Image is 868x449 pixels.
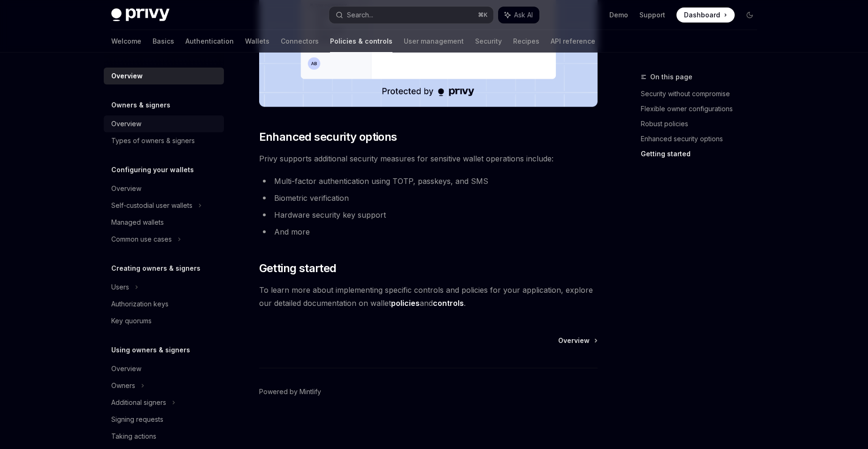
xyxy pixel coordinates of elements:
[111,397,166,408] div: Additional signers
[104,312,224,329] a: Key quorums
[475,30,502,53] a: Security
[498,7,539,23] button: Ask AI
[153,30,174,53] a: Basics
[111,263,200,274] h5: Creating owners & signers
[111,70,143,82] div: Overview
[641,101,765,116] a: Flexible owner configurations
[111,118,141,129] div: Overview
[104,428,224,445] a: Taking actions
[478,11,488,19] span: ⌘ K
[111,99,170,111] h5: Owners & signers
[259,225,598,238] li: And more
[111,414,163,425] div: Signing requests
[650,71,692,83] span: On this page
[281,30,319,53] a: Connectors
[104,360,224,377] a: Overview
[111,234,172,245] div: Common use cases
[259,129,397,145] span: Enhanced security options
[104,411,224,428] a: Signing requests
[391,298,420,308] a: policies
[433,298,464,308] a: controls
[259,261,337,276] span: Getting started
[639,10,665,20] a: Support
[111,200,192,211] div: Self-custodial user wallets
[111,8,169,22] img: dark logo
[347,9,373,21] div: Search...
[259,152,598,165] span: Privy supports additional security measures for sensitive wallet operations include:
[111,380,135,391] div: Owners
[742,8,757,23] button: Toggle dark mode
[259,191,598,205] li: Biometric verification
[111,30,141,53] a: Welcome
[641,86,765,101] a: Security without compromise
[259,387,321,396] a: Powered by Mintlify
[245,30,269,53] a: Wallets
[104,68,224,84] a: Overview
[514,10,533,20] span: Ask AI
[641,146,765,161] a: Getting started
[551,30,595,53] a: API reference
[104,132,224,149] a: Types of owners & signers
[111,363,141,374] div: Overview
[111,164,194,175] h5: Configuring your wallets
[329,7,493,23] button: Search...⌘K
[558,336,590,345] span: Overview
[111,431,156,442] div: Taking actions
[513,30,539,53] a: Recipes
[104,115,224,132] a: Overview
[104,296,224,312] a: Authorization keys
[676,8,735,23] a: Dashboard
[609,10,628,20] a: Demo
[259,175,598,188] li: Multi-factor authentication using TOTP, passkeys, and SMS
[111,217,164,228] div: Managed wallets
[641,116,765,131] a: Robust policies
[111,282,129,293] div: Users
[185,30,234,53] a: Authentication
[684,10,720,20] span: Dashboard
[111,315,152,327] div: Key quorums
[259,283,598,310] span: To learn more about implementing specific controls and policies for your application, explore our...
[404,30,464,53] a: User management
[641,131,765,146] a: Enhanced security options
[104,180,224,197] a: Overview
[558,336,597,345] a: Overview
[330,30,392,53] a: Policies & controls
[111,135,195,146] div: Types of owners & signers
[104,214,224,231] a: Managed wallets
[111,183,141,194] div: Overview
[259,208,598,221] li: Hardware security key support
[111,344,190,356] h5: Using owners & signers
[111,298,169,310] div: Authorization keys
